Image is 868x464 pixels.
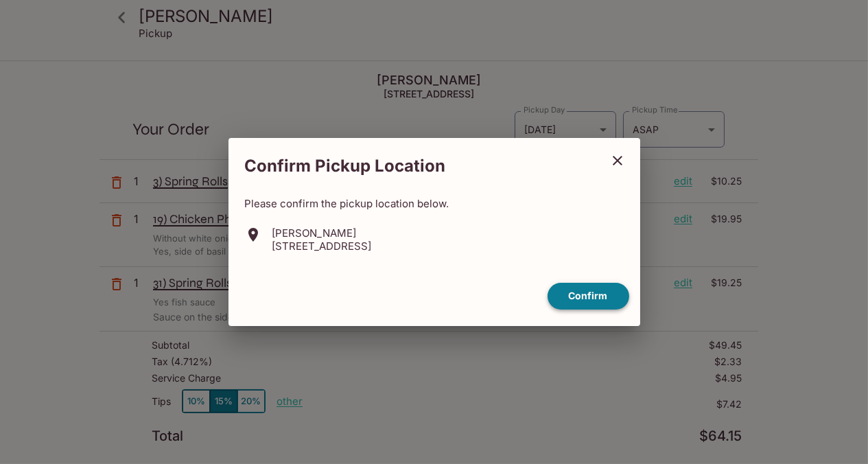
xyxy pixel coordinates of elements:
button: close [600,143,635,178]
h2: Confirm Pickup Location [228,149,600,183]
button: confirm [548,283,629,310]
p: [PERSON_NAME] [272,227,372,240]
p: Please confirm the pickup location below. [245,197,624,210]
p: [STREET_ADDRESS] [272,240,372,253]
